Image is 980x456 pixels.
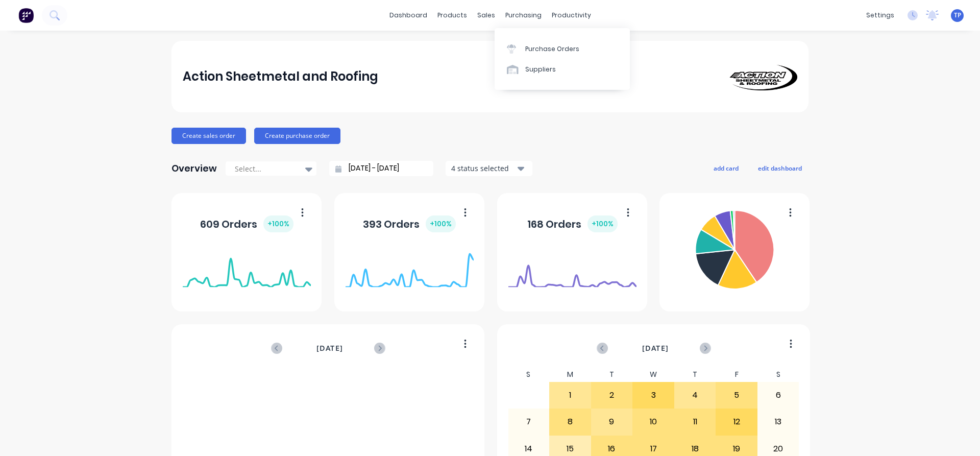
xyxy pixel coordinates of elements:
[954,11,961,20] span: TP
[451,163,516,174] div: 4 status selected
[758,382,799,408] div: 6
[632,367,674,382] div: W
[549,367,591,382] div: M
[751,161,808,175] button: edit dashboard
[316,343,343,354] span: [DATE]
[263,215,293,232] div: + 100 %
[171,128,246,144] button: Create sales order
[527,215,618,232] div: 168 Orders
[472,8,500,23] div: sales
[426,215,456,232] div: + 100 %
[525,44,579,54] div: Purchase Orders
[363,215,456,232] div: 393 Orders
[550,382,591,408] div: 1
[716,367,757,382] div: F
[183,66,378,87] div: Action Sheetmetal and Roofing
[633,382,674,408] div: 3
[675,382,716,408] div: 4
[495,59,630,80] a: Suppliers
[200,215,293,232] div: 609 Orders
[592,409,632,435] div: 9
[587,215,618,232] div: + 100 %
[495,38,630,59] a: Purchase Orders
[592,382,632,408] div: 2
[446,161,532,176] button: 4 status selected
[500,8,547,23] div: purchasing
[525,65,556,74] div: Suppliers
[171,158,217,179] div: Overview
[861,8,899,23] div: settings
[254,128,340,144] button: Create purchase order
[18,8,34,23] img: Factory
[432,8,472,23] div: products
[642,343,669,354] span: [DATE]
[508,367,550,382] div: S
[758,409,799,435] div: 13
[633,409,674,435] div: 10
[707,161,745,175] button: add card
[757,367,799,382] div: S
[384,8,432,23] a: dashboard
[716,409,757,435] div: 12
[508,409,549,435] div: 7
[674,367,716,382] div: T
[591,367,633,382] div: T
[716,382,757,408] div: 5
[675,409,716,435] div: 11
[547,8,596,23] div: productivity
[726,63,797,90] img: Action Sheetmetal and Roofing
[550,409,591,435] div: 8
